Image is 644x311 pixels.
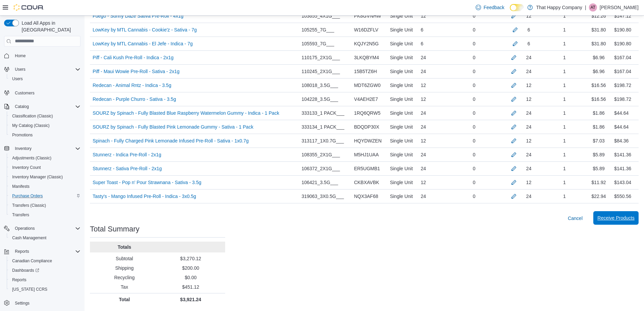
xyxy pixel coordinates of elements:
button: Operations [12,224,38,232]
div: $11.92 [586,176,611,189]
div: 24 [418,51,450,64]
span: 106372_2X1G___ [302,164,340,173]
span: [US_STATE] CCRS [12,287,47,292]
a: Home [12,52,28,60]
span: NQX3AF68 [354,192,378,200]
span: Feedback [484,4,504,11]
div: Single Unit [387,176,418,189]
div: 1 [543,176,586,189]
a: Redecan - Purple Churro - Sativa - 3.5g [93,95,176,103]
p: Totals [93,244,156,250]
span: Cash Management [9,234,80,242]
div: $5.89 [586,148,611,161]
div: $5.89 [586,162,611,175]
span: Load All Apps in [GEOGRAPHIC_DATA] [19,20,80,33]
span: Washington CCRS [9,285,80,293]
div: 0 [450,92,498,106]
div: Single Unit [387,23,418,37]
div: 1 [543,148,586,161]
div: 12 [526,95,531,103]
div: 1 [543,162,586,175]
button: Transfers [7,210,83,220]
div: Single Unit [387,190,418,203]
p: That Happy Company [536,3,582,12]
p: $3,270.12 [159,255,222,262]
a: Transfers [9,211,32,219]
div: $167.04 [614,53,631,62]
div: 0 [450,176,498,189]
span: Reports [12,247,80,256]
div: $141.36 [614,151,631,159]
div: 12 [526,137,531,145]
span: 319063_3X0.5G___ [302,192,344,200]
div: 1 [543,134,586,148]
p: | [585,3,586,12]
span: Transfers [9,211,80,219]
div: Single Unit [387,134,418,148]
span: Purchase Orders [9,192,80,200]
span: Classification (Classic) [9,112,80,120]
button: Catalog [12,103,31,111]
div: $190.80 [614,26,631,34]
span: Catalog [15,104,29,109]
span: 105593_7G___ [302,40,334,48]
a: LowKey by MTL Cannabis - Cookie'z - Sativa - 7g [93,26,197,34]
span: Transfers (Classic) [9,201,80,209]
span: Users [9,75,80,83]
span: Operations [12,224,80,232]
div: 12 [418,9,450,23]
div: 0 [450,37,498,50]
span: Catalog [12,103,80,111]
button: Inventory Manager (Classic) [7,172,83,182]
p: Total [93,296,156,303]
a: Inventory Manager (Classic) [9,173,66,181]
span: Adjustments (Classic) [9,154,80,162]
h3: Total Summary [90,225,140,233]
a: Stunnerz - Indica Pre-Roll - 2x1g [93,151,161,159]
button: Users [12,65,28,73]
span: 104228_3.5G___ [302,95,338,103]
span: Settings [15,301,29,306]
div: $31.80 [586,37,611,50]
div: 24 [526,151,531,159]
span: 108355_2X1G___ [302,151,340,159]
div: 1 [543,79,586,92]
div: $198.72 [614,95,631,103]
div: 0 [450,148,498,161]
button: Promotions [7,130,83,140]
a: [US_STATE] CCRS [9,285,50,293]
span: Transfers (Classic) [12,203,46,208]
a: Cash Management [9,234,49,242]
span: Reports [15,249,29,254]
span: Inventory Count [9,163,80,172]
div: 24 [526,67,531,75]
div: 12 [526,81,531,89]
span: Home [12,51,80,60]
div: 0 [450,190,498,203]
span: Home [15,53,26,59]
a: Purchase Orders [9,192,46,200]
div: 24 [418,148,450,161]
span: Classification (Classic) [12,113,53,119]
div: 1 [543,23,586,37]
div: 1 [543,92,586,106]
div: 6 [418,23,450,37]
div: $6.96 [586,51,611,64]
div: 0 [450,65,498,78]
div: 0 [450,162,498,175]
div: 6 [418,37,450,50]
div: 6 [527,40,530,48]
span: MDT6ZGW0 [354,81,381,89]
span: 105255_7G___ [302,26,334,34]
a: Canadian Compliance [9,257,55,265]
div: $31.80 [586,23,611,37]
button: My Catalog (Classic) [7,121,83,130]
div: Single Unit [387,106,418,120]
span: Canadian Compliance [12,258,52,264]
span: Customers [12,88,80,97]
button: Reports [1,247,83,256]
div: 12 [418,79,450,92]
div: Single Unit [387,65,418,78]
p: $200.00 [159,265,222,271]
span: Manifests [12,184,29,189]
